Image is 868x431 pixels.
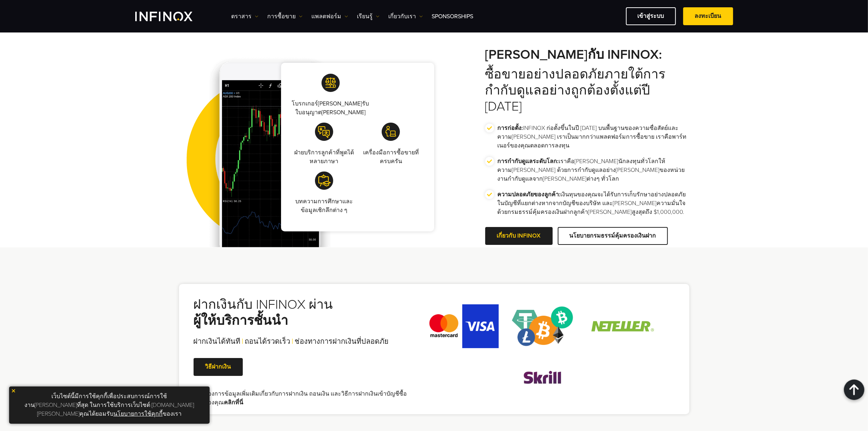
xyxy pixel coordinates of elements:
img: crypto_solution.webp [506,304,579,348]
a: แพลตฟอร์ม [312,12,348,21]
a: INFINOX Logo [135,12,210,21]
p: ฝ่ายบริการลูกค้าที่พูดได้หลายภาษา [292,148,356,166]
p: เราคือ[PERSON_NAME]นักลงทุนทั่วโลกให้ความ[PERSON_NAME] ด้วยการกำกับดูแลอย่าง[PERSON_NAME]ของหน่วย... [498,157,689,183]
span: ช่องทางการฝากเงินที่ปลอดภัย [295,337,389,346]
p: เครื่องมือการซื้อขายที่ครบครัน [359,148,423,166]
a: นโยบายกรมธรรม์คุ้มครองเงินฝาก [558,227,668,245]
a: นโยบายการใช้คุกกี้ [113,410,163,417]
p: เว็บไซต์นี้มีการใช้คุกกี้เพื่อประสบการณ์การใช้งาน[PERSON_NAME]ที่สุด ในการใช้บริการเว็บไซต์ [DOMA... [13,390,206,420]
span: ถอนได้รวดเร็ว [245,337,291,346]
strong: การกำกับดูแลระดับโลก: [498,158,559,165]
a: เข้าสู่ระบบ [626,7,676,25]
h2: ฝากเงินกับ INFINOX ผ่าน [194,297,410,329]
a: ตราสาร [231,12,258,21]
a: การซื้อขาย [268,12,303,21]
a: คลิกที่นี่ [224,399,244,406]
a: เกี่ยวกับเรา [389,12,423,21]
p: INFINOX ก่อตั้งขึ้นในปี [DATE] บนพื้นฐานของความซื่อสัตย์และความ[PERSON_NAME] เราเป็นมากกว่าแพลตฟอ... [498,124,689,150]
span: | [292,337,293,346]
strong: ผู้ให้บริการชั้นนำ [194,313,288,328]
a: ลงทะเบียน [683,7,733,25]
img: skrill.webp [506,355,579,399]
h2: ซื้อขายอย่างปลอดภัยภายใต้การกำกับดูแลอย่างถูกต้องตั้งแต่ปี [DATE] [485,47,689,115]
p: หากต้องการข้อมูลเพิ่มเติมเกี่ยวกับการฝากเงิน ถอนเงิน และวิธีการฝากเงินเข้าบัญชีซื้อขายของคุณ [194,389,410,407]
p: เงินทุนของคุณจะได้รับการเก็บรักษาอย่างปลอดภัยในบัญชีที่แยกต่างหากจากบัญชีของบริษัท และ[PERSON_NAM... [498,190,689,216]
a: เกี่ยวกับ INFINOX [485,227,553,245]
strong: ความปลอดภัยของลูกค้า: [498,191,561,198]
p: บทความการศึกษาและข้อมูลเชิกลึกต่าง ๆ [292,197,356,215]
a: วิธีฝากเงิน [194,358,243,376]
p: โบรกเกอร์[PERSON_NAME]รับใบอนุญาต[PERSON_NAME] [292,99,369,117]
a: Sponsorships [432,12,474,21]
img: neteller.webp [586,304,659,348]
span: ฝากเงินได้ทันที [194,337,241,346]
span: | [242,337,244,346]
img: credit_card.webp [426,304,499,348]
a: เรียนรู้ [357,12,379,21]
strong: การก่อตั้ง: [498,124,523,132]
img: yellow close icon [11,388,16,393]
strong: [PERSON_NAME]กับ INFINOX: [485,47,689,63]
